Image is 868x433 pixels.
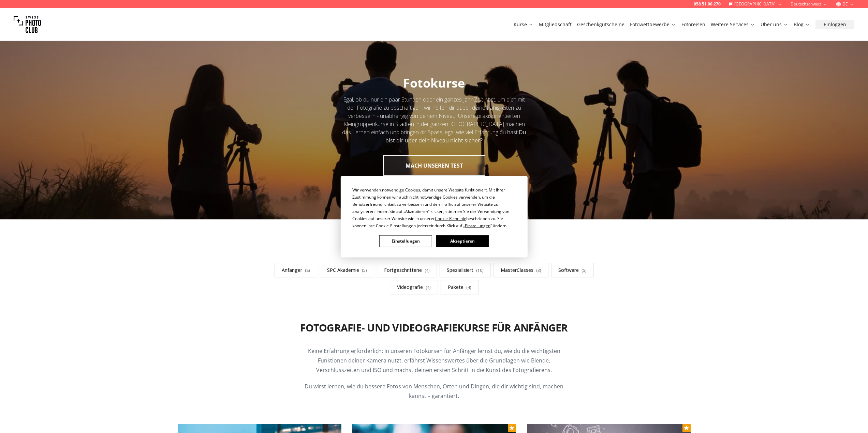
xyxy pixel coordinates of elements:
button: Akzeptieren [436,235,488,247]
button: Einstellungen [379,235,432,247]
div: Wir verwenden notwendige Cookies, damit unsere Website funktioniert. Mit Ihrer Zustimmung können ... [352,186,516,229]
span: Cookie-Richtlinie [435,215,466,221]
div: Cookie Consent Prompt [340,176,527,257]
span: Einstellungen [465,222,490,228]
